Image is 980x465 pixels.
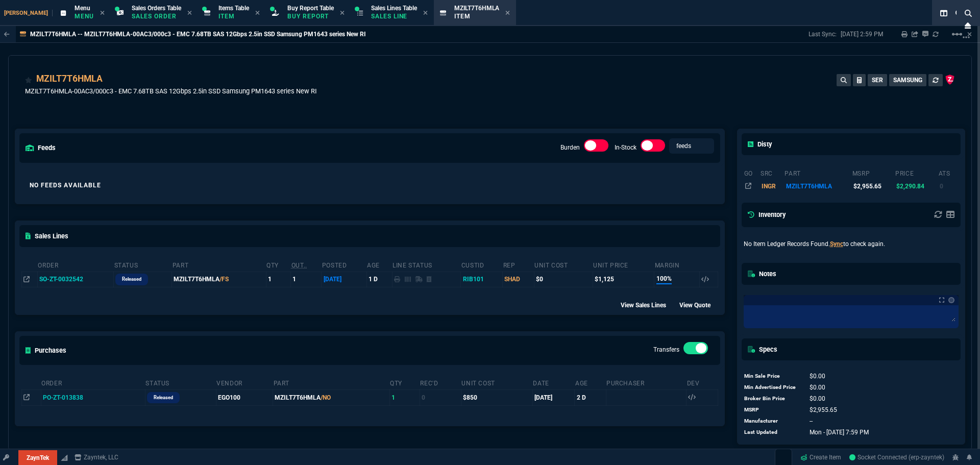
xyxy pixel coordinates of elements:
th: Rep [503,257,534,272]
th: ats [938,165,959,180]
p: Sales Order [132,12,181,20]
th: Unit Cost [534,257,593,272]
span: 0 [810,373,825,380]
th: Order [37,257,113,272]
td: 1 D [366,272,392,287]
nx-icon: Close Tab [187,9,192,17]
th: msrp [852,165,895,180]
td: Broker Bin Price [744,393,800,404]
nx-icon: Close Tab [100,9,105,17]
td: $2,290.84 [895,180,938,192]
span: /FS [219,276,229,283]
th: Part [172,257,266,272]
td: 2 D [575,390,606,405]
nx-icon: Close Tab [340,9,345,17]
p: No Item Ledger Records Found. to check again. [744,239,959,249]
h5: Purchases [26,346,66,355]
span: MZILT7T6HMLA [454,5,499,12]
div: In-Stock [641,139,665,156]
nx-icon: Open In Opposite Panel [23,276,30,283]
td: [DATE] [322,272,366,287]
th: part [784,165,851,180]
tr: undefined [744,393,870,404]
td: Manufacturer [744,415,800,427]
p: [DATE] 2:59 PM [841,30,883,38]
nx-icon: Open In Opposite Panel [23,394,30,401]
div: $0 [536,275,591,284]
th: Margin [654,257,699,272]
nx-icon: Close Tab [505,9,510,17]
th: Posted [322,257,366,272]
th: Qty [389,375,420,390]
p: MZILT7T6HMLA-00AC3/000c3 - EMC 7.68TB SAS 12Gbps 2.5in SSD Samsung PM1643 series New RI [25,86,316,96]
span: /NO [321,394,331,401]
p: Last Sync: [808,30,841,38]
nx-icon: Open New Tab [963,33,970,42]
p: Item [218,12,249,20]
th: Vendor [216,375,273,390]
a: Sync [830,240,843,248]
td: SHAD [503,272,534,287]
td: MZILT7T6HMLA [273,390,390,405]
td: 0 [420,390,461,405]
td: 1 [389,390,420,405]
span: 0 [810,395,825,402]
th: Unit Price [593,257,654,272]
td: 0 [938,180,959,192]
div: Add to Watchlist [25,72,32,86]
th: price [895,165,938,180]
a: MZILT7T6HMLA [36,72,103,85]
th: Line Status [392,257,461,272]
td: Min Sale Price [744,371,800,382]
th: Unit Cost [461,375,532,390]
label: Burden [560,144,580,151]
span: [PERSON_NAME] [4,10,53,16]
tr: undefined [744,427,870,438]
td: INGR [760,180,784,192]
p: MZILT7T6HMLA -- MZILT7T6HMLA-00AC3/000c3 - EMC 7.68TB SAS 12Gbps 2.5in SSD Samsung PM1643 series ... [30,30,366,38]
p: Menu [75,12,94,20]
th: Order [41,375,145,390]
td: $1,125 [593,272,654,287]
tr: undefined [744,404,870,415]
nx-fornida-value: PO-ZT-013838 [43,393,143,402]
th: QTY [266,257,291,272]
tr: undefined [744,371,870,382]
button: SAMSUNG [889,74,926,86]
td: [DATE] [532,390,574,405]
td: RIB101 [461,272,503,287]
div: Burden [584,139,608,156]
td: 1 [266,272,291,287]
span: 100% [656,274,672,284]
th: go [744,165,761,180]
td: 1 [291,272,322,287]
th: src [760,165,784,180]
label: Transfers [653,346,679,353]
p: Sales Line [371,12,417,20]
nx-icon: Back to Table [4,31,10,38]
h5: Specs [748,345,777,354]
td: MSRP [744,404,800,415]
th: Date [532,375,574,390]
mat-icon: Example home icon [951,28,963,40]
p: Buy Report [287,12,334,20]
tr: undefined [744,382,870,393]
nx-icon: Search [951,7,967,19]
p: Released [122,275,141,283]
h5: Notes [748,269,776,279]
tr: undefined [744,415,870,427]
td: MZILT7T6HMLA [172,272,266,287]
td: Min Advertised Price [744,382,800,393]
span: Buy Report Table [287,5,334,12]
label: In-Stock [615,144,636,151]
nx-icon: Close Tab [423,9,428,17]
td: Last Updated [744,427,800,438]
td: SO-ZT-0032542 [37,272,113,287]
th: Purchaser [606,375,687,390]
p: Released [154,394,173,402]
span: Sales Lines Table [371,5,417,12]
td: $850 [461,390,532,405]
nx-icon: Search [961,7,976,19]
th: Status [114,257,172,272]
abbr: Outstanding (To Ship) [291,262,307,269]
